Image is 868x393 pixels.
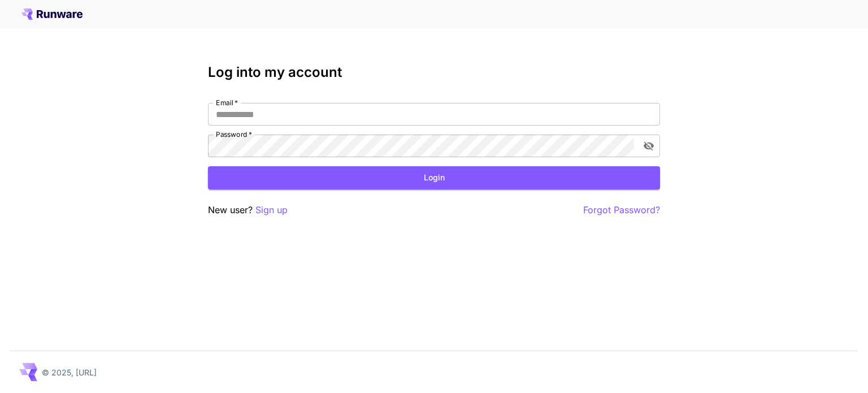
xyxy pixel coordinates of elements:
[208,64,660,80] h3: Log into my account
[583,203,660,217] button: Forgot Password?
[216,129,252,139] label: Password
[208,203,288,217] p: New user?
[216,98,238,107] label: Email
[639,136,659,156] button: toggle password visibility
[255,203,288,217] button: Sign up
[42,366,97,378] p: © 2025, [URL]
[208,166,660,189] button: Login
